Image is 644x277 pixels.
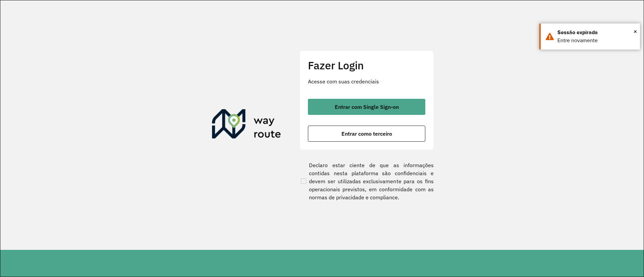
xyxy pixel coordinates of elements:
span: × [634,26,637,37]
img: Roteirizador AmbevTech [212,109,281,141]
div: Sessão expirada [557,28,635,37]
span: Entrar com Single Sign-on [335,104,399,110]
h2: Fazer Login [308,59,425,72]
span: Entrar como terceiro [341,131,392,136]
div: Entre novamente [557,37,635,45]
p: Acesse com suas credenciais [308,77,425,85]
button: button [308,126,425,142]
button: Close [634,26,637,37]
button: button [308,99,425,115]
label: Declaro estar ciente de que as informações contidas nesta plataforma são confidenciais e devem se... [300,161,434,201]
